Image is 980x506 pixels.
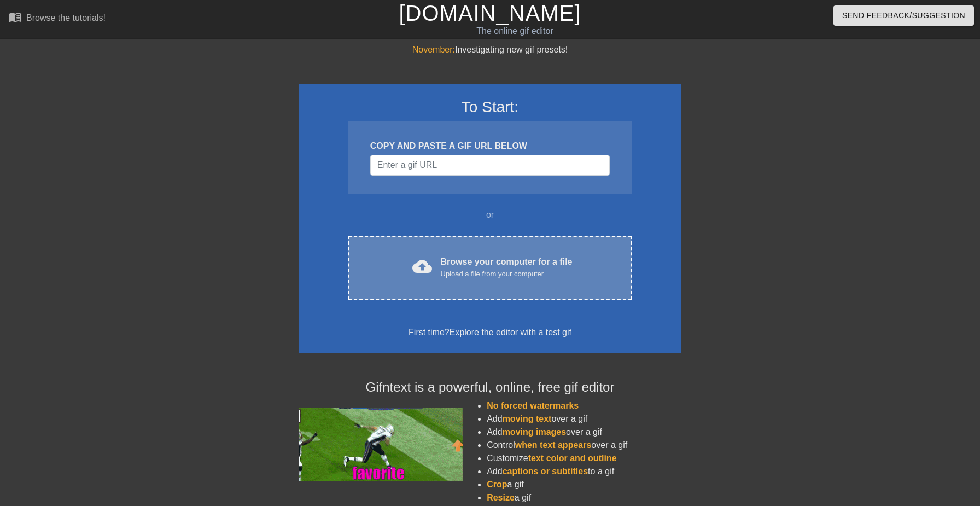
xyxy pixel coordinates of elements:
div: COPY AND PASTE A GIF URL BELOW [370,139,610,153]
span: moving images [503,427,566,437]
input: Username [370,155,610,176]
span: cloud_upload [412,257,432,276]
li: a gif [487,478,681,491]
span: November: [412,45,455,54]
li: Add over a gif [487,412,681,426]
div: or [327,208,653,222]
span: text color and outline [528,453,617,463]
div: The online gif editor [332,25,697,38]
a: Browse the tutorials! [9,10,106,27]
span: menu_book [9,10,22,24]
div: Browse your computer for a file [441,255,573,280]
div: Browse the tutorials! [26,13,106,22]
span: No forced watermarks [487,401,579,410]
li: Control over a gif [487,439,681,452]
span: moving text [503,414,552,423]
button: Send Feedback/Suggestion [833,5,974,26]
div: First time? [313,326,667,339]
span: Resize [487,493,515,502]
li: Add over a gif [487,426,681,439]
a: [DOMAIN_NAME] [399,1,581,25]
h4: Gifntext is a powerful, online, free gif editor [299,380,681,396]
li: Customize [487,452,681,465]
div: Upload a file from your computer [441,269,573,280]
a: Explore the editor with a test gif [450,328,571,337]
span: captions or subtitles [503,467,588,476]
li: Add to a gif [487,465,681,478]
span: Crop [487,480,507,489]
img: football_small.gif [299,408,463,481]
h3: To Start: [313,98,667,117]
span: when text appears [515,440,592,450]
span: Send Feedback/Suggestion [842,9,965,22]
div: Investigating new gif presets! [299,43,681,56]
li: a gif [487,491,681,504]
